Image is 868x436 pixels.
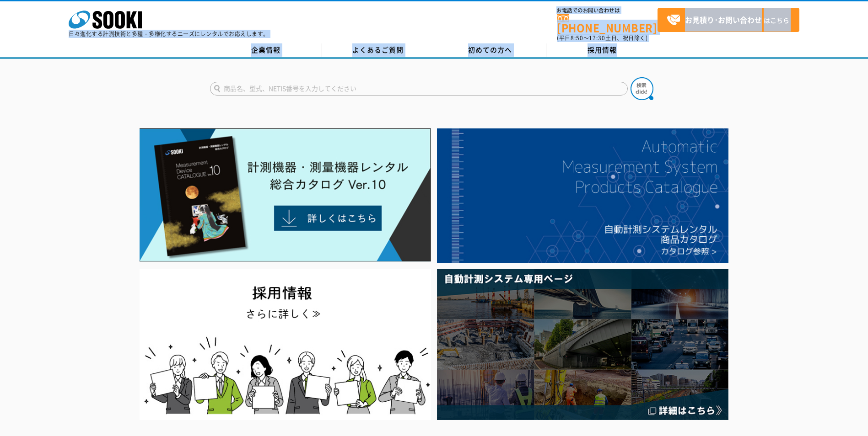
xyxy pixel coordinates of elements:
[571,34,583,42] span: 8:50
[434,43,546,57] a: 初めての方へ
[437,128,728,263] img: 自動計測システムカタログ
[210,82,628,96] input: 商品名、型式、NETIS番号を入力してください
[468,45,512,55] span: 初めての方へ
[557,8,658,13] span: お電話でのお問い合わせは
[140,269,431,420] img: SOOKI recruit
[631,77,653,100] img: btn_search.png
[557,14,658,33] a: [PHONE_NUMBER]
[546,43,658,57] a: 採用情報
[658,8,799,32] a: お見積り･お問い合わせはこちら
[667,13,789,27] span: はこちら
[210,43,322,57] a: 企業情報
[557,34,647,42] span: (平日 ～ 土日、祝日除く)
[69,31,269,37] p: 日々進化する計測技術と多種・多様化するニーズにレンタルでお応えします。
[589,34,605,42] span: 17:30
[685,14,762,25] strong: お見積り･お問い合わせ
[140,128,431,262] img: Catalog Ver10
[437,269,728,420] img: 自動計測システム専用ページ
[322,43,434,57] a: よくあるご質問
